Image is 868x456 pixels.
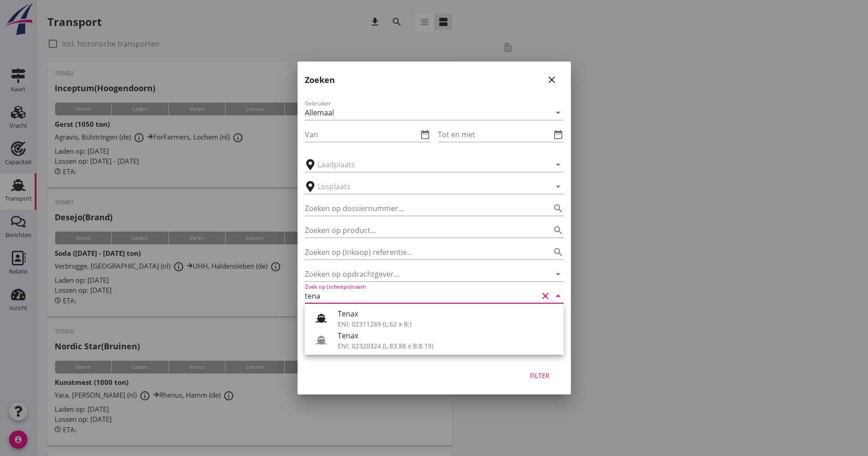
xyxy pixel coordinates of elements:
i: search [553,203,564,214]
div: Filter [527,371,553,380]
input: Tot en met [438,127,551,142]
div: ENI: 02320324 (L:83.88 x B:8.19) [338,341,556,351]
i: arrow_drop_down [553,290,564,301]
i: date_range [420,129,431,140]
input: Zoeken op (inkoop) referentie… [305,245,538,259]
input: Laadplaats [318,157,538,172]
i: arrow_drop_down [553,181,564,192]
div: Allemaal [305,109,334,117]
i: search [553,225,564,236]
i: date_range [553,129,564,140]
i: close [546,74,557,85]
i: arrow_drop_down [553,159,564,170]
input: Zoek op (scheeps)naam [305,289,538,303]
button: Filter [520,367,560,383]
div: Tenax [338,330,556,341]
input: Zoeken op dossiernummer... [305,201,538,216]
h2: Zoeken [305,74,335,86]
input: Van [305,127,418,142]
i: arrow_drop_down [553,107,564,118]
div: ENI: 02311269 (L:62 x B:) [338,319,556,329]
input: Losplaats [318,179,538,194]
i: search [553,247,564,258]
i: clear [540,290,551,301]
div: Tenax [338,308,556,319]
input: Zoeken op opdrachtgever... [305,267,538,281]
input: Zoeken op product... [305,223,538,238]
i: arrow_drop_down [553,269,564,280]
